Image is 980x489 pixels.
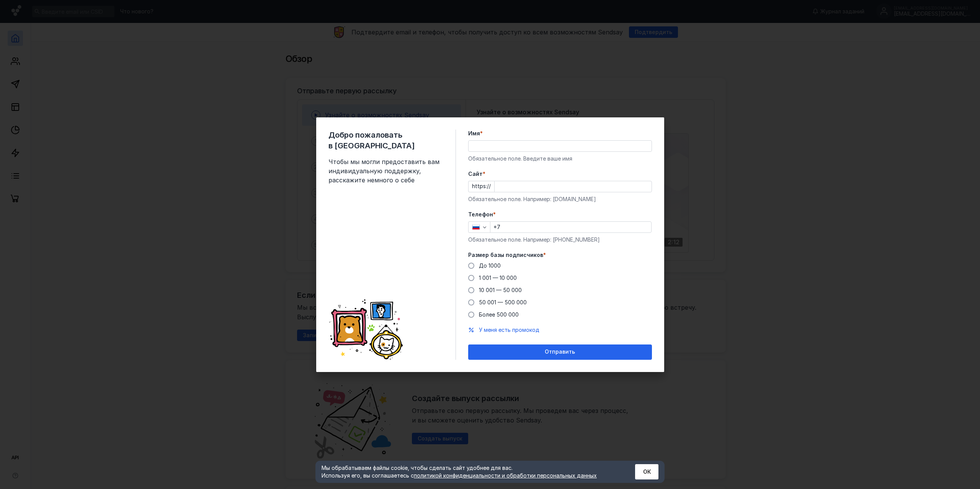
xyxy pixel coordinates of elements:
span: 1 001 — 10 000 [479,275,517,281]
span: Добро пожаловать в [GEOGRAPHIC_DATA] [328,130,443,151]
span: Более 500 000 [479,311,519,318]
span: Размер базы подписчиков [468,251,543,259]
a: политикой конфиденциальности и обработки персональных данных [414,472,597,479]
span: Cайт [468,170,483,178]
span: У меня есть промокод [479,327,539,333]
button: У меня есть промокод [479,326,539,334]
button: ОК [635,464,658,479]
div: Обязательное поле. Введите ваше имя [468,155,652,162]
span: Чтобы мы могли предоставить вам индивидуальную поддержку, расскажите немного о себе [328,157,443,185]
span: Имя [468,130,480,137]
button: Отправить [468,344,652,360]
span: Телефон [468,211,493,218]
span: До 1000 [479,262,501,269]
span: 50 001 — 500 000 [479,299,527,305]
div: Обязательное поле. Например: [DOMAIN_NAME] [468,195,652,203]
span: 10 001 — 50 000 [479,287,522,293]
div: Мы обрабатываем файлы cookie, чтобы сделать сайт удобнее для вас. Используя его, вы соглашаетесь c [322,464,616,479]
span: Отправить [545,349,575,355]
div: Обязательное поле. Например: [PHONE_NUMBER] [468,236,652,244]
